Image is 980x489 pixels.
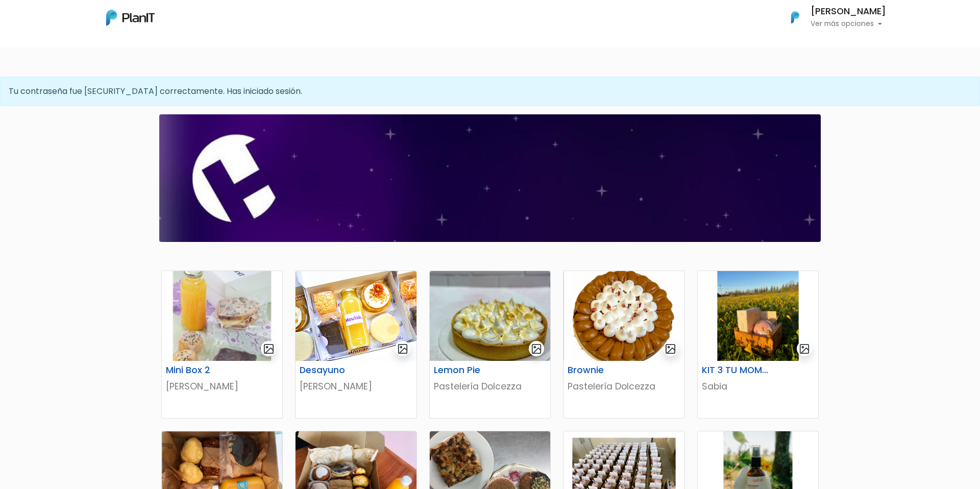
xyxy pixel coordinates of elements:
[430,271,550,361] img: thumb_WhatsApp_Image_2024-08-25_at_19.21.08.jpeg
[161,271,283,419] a: gallery-light Mini Box 2 [PERSON_NAME]
[799,343,811,355] img: gallery-light
[429,271,551,419] a: gallery-light Lemon Pie Pastelería Dolcezza
[295,271,416,419] a: gallery-light Desayuno [PERSON_NAME]
[263,343,275,355] img: gallery-light
[106,10,155,26] img: PlanIt Logo
[563,271,684,361] img: thumb_brownie.png
[166,380,278,393] p: [PERSON_NAME]
[160,365,243,376] h6: Mini Box 2
[434,380,546,393] p: Pastelería Dolcezza
[696,365,779,376] h6: KIT 3 TU MOMENTO
[784,6,806,29] img: PlanIt Logo
[300,380,412,393] p: [PERSON_NAME]
[293,365,377,376] h6: Desayuno
[162,271,282,361] img: thumb_2000___2000-Photoroom__57_.jpg
[811,7,886,16] h6: [PERSON_NAME]
[296,271,416,361] img: thumb_1.5_cajita_feliz.png
[778,4,886,31] button: PlanIt Logo [PERSON_NAME] Ver más opciones
[531,343,543,355] img: gallery-light
[698,271,818,361] img: thumb_Dise%C3%B1o_sin_t%C3%ADtulo_-_2025-02-12T123759.942.png
[397,343,409,355] img: gallery-light
[568,380,680,393] p: Pastelería Dolcezza
[697,271,819,419] a: gallery-light KIT 3 TU MOMENTO Sabia
[428,365,511,376] h6: Lemon Pie
[563,271,684,419] a: gallery-light Brownie Pastelería Dolcezza
[665,343,676,355] img: gallery-light
[561,365,645,376] h6: Brownie
[702,380,814,393] p: Sabia
[811,20,886,28] p: Ver más opciones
